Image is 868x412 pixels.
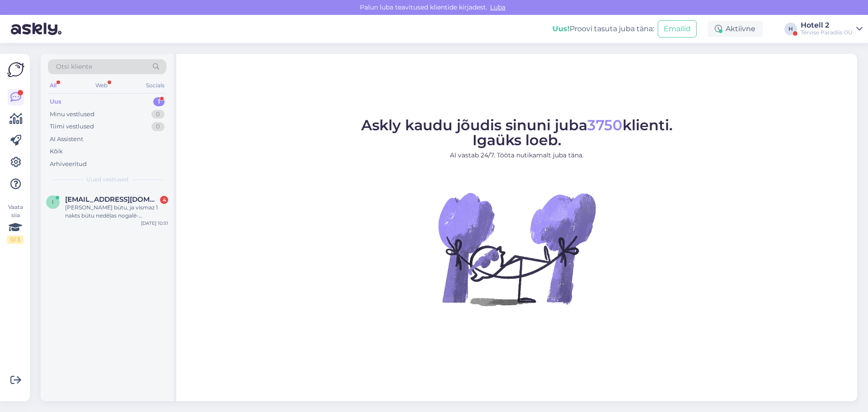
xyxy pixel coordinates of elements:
[487,3,508,11] span: Luba
[50,135,83,144] div: AI Assistent
[708,21,763,37] div: Aktiivne
[48,80,58,91] div: All
[552,24,654,34] div: Proovi tasuta juba täna:
[141,220,168,227] div: [DATE] 10:51
[7,203,24,244] div: Vaata siia
[65,204,168,220] div: [PERSON_NAME] būtu, ja vismaz 1 nakts būtu nedēļas nogalē- [DOMAIN_NAME] piektdienas uz sestdien ...
[151,110,165,119] div: 0
[160,196,168,204] div: 4
[94,80,109,91] div: Web
[50,147,63,156] div: Kõik
[7,61,24,78] img: Askly Logo
[361,151,673,160] p: AI vastab 24/7. Tööta nutikamalt juba täna.
[658,20,697,38] button: Emailid
[151,122,165,131] div: 0
[7,236,24,244] div: 0 / 3
[50,110,94,119] div: Minu vestlused
[52,199,54,205] span: i
[50,122,94,131] div: Tiimi vestlused
[784,23,797,35] div: H
[587,116,623,134] span: 3750
[361,116,673,149] span: Askly kaudu jõudis sinuni juba klienti. Igaüks loeb.
[435,167,598,330] img: No Chat active
[50,160,87,169] div: Arhiveeritud
[801,29,853,36] div: Tervise Paradiis OÜ
[801,22,853,29] div: Hotell 2
[552,24,570,33] b: Uus!
[50,97,61,106] div: Uus
[144,80,166,91] div: Socials
[86,175,128,184] span: Uued vestlused
[56,62,92,71] span: Otsi kliente
[153,97,165,106] div: 1
[65,195,159,204] span: inga.kozaka@gmail.com
[801,22,863,36] a: Hotell 2Tervise Paradiis OÜ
